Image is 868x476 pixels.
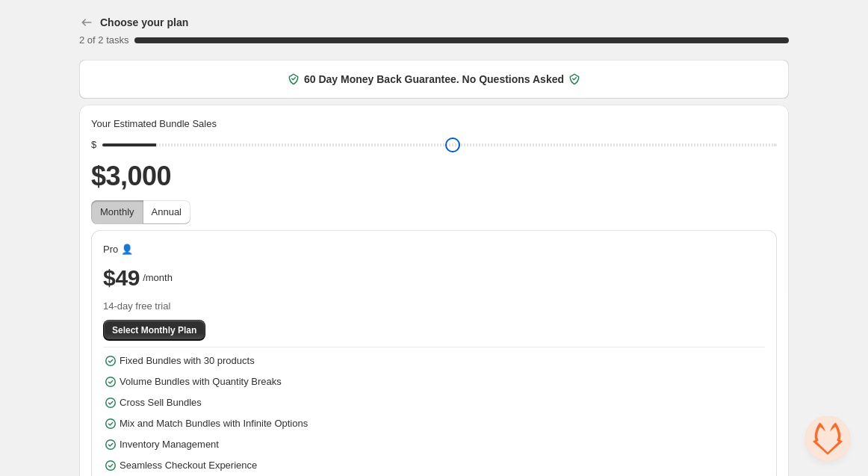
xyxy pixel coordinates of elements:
span: Annual [152,206,182,217]
span: Select Monthly Plan [112,324,196,336]
span: Seamless Checkout Experience [120,458,257,473]
span: Monthly [100,206,134,217]
h3: Choose your plan [100,15,188,30]
span: Mix and Match Bundles with Infinite Options [120,416,308,431]
div: $ [91,137,96,152]
h2: $3,000 [91,158,777,194]
span: $49 [103,263,140,293]
span: Fixed Bundles with 30 products [120,353,255,368]
div: Open chat [805,416,850,461]
button: Annual [143,200,190,224]
span: 60 Day Money Back Guarantee. No Questions Asked [304,72,564,87]
span: Your Estimated Bundle Sales [91,117,217,132]
button: Monthly [91,200,143,224]
span: Inventory Management [120,437,219,452]
span: Volume Bundles with Quantity Breaks [120,374,282,389]
span: 2 of 2 tasks [79,34,128,46]
span: 14-day free trial [103,299,765,314]
span: /month [143,271,173,285]
button: Select Monthly Plan [103,320,205,341]
span: Cross Sell Bundles [120,395,202,410]
span: Pro 👤 [103,242,133,257]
